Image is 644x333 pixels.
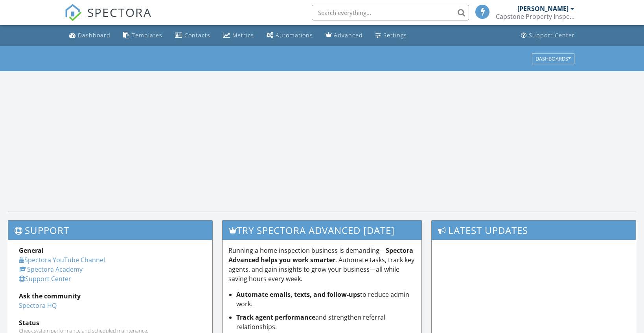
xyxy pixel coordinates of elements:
img: The Best Home Inspection Software - Spectora [64,4,82,21]
input: Search everything... [312,5,469,20]
div: Automations [276,31,313,39]
h3: Latest Updates [432,221,636,240]
strong: Spectora Advanced helps you work smarter [228,246,413,264]
a: Contacts [172,28,213,43]
button: Dashboards [532,53,574,64]
div: Settings [383,31,407,39]
a: Dashboard [66,28,114,43]
a: Advanced [322,28,366,43]
div: Templates [132,31,162,39]
div: Dashboard [78,31,110,39]
a: Support Center [19,274,71,283]
li: and strengthen referral relationships. [236,313,416,331]
div: Status [19,318,202,327]
span: SPECTORA [87,4,152,20]
div: Capstone Property Inspections [496,13,574,20]
a: Spectora Academy [19,265,83,274]
a: Templates [120,28,166,43]
a: Automations (Basic) [263,28,316,43]
a: Spectora YouTube Channel [19,256,105,264]
strong: Automate emails, texts, and follow-ups [236,290,360,299]
h3: Support [8,221,212,240]
a: Support Center [518,28,578,43]
div: Dashboards [535,56,571,61]
div: Contacts [184,31,210,39]
a: Metrics [220,28,257,43]
li: to reduce admin work. [236,290,416,309]
a: Spectora HQ [19,301,57,310]
h3: Try spectora advanced [DATE] [223,221,422,240]
div: Advanced [334,31,363,39]
p: Running a home inspection business is demanding— . Automate tasks, track key agents, and gain ins... [228,246,416,283]
strong: General [19,246,44,255]
a: Settings [372,28,410,43]
div: Metrics [232,31,254,39]
div: Ask the community [19,291,202,301]
a: SPECTORA [64,11,152,27]
strong: Track agent performance [236,313,315,322]
div: [PERSON_NAME] [517,5,569,13]
div: Support Center [529,31,575,39]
